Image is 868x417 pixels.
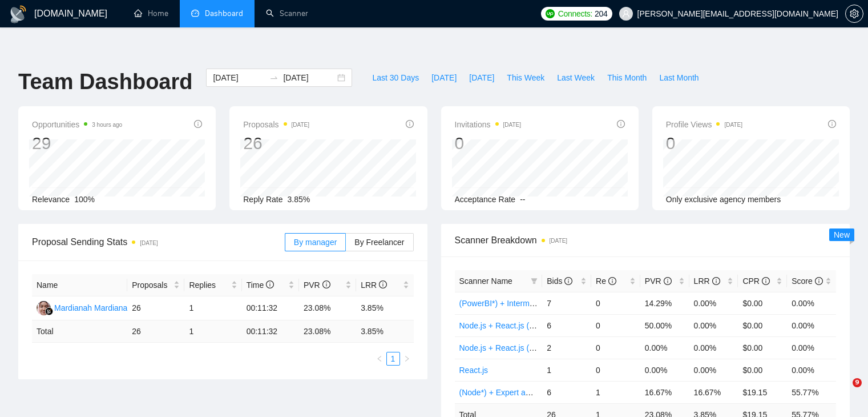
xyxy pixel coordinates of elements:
[815,277,823,285] span: info-circle
[645,276,672,286] span: PVR
[455,195,516,204] span: Acceptance Rate
[845,9,863,18] a: setting
[617,120,625,128] span: info-circle
[738,292,787,314] td: $0.00
[689,292,738,314] td: 0.00%
[247,280,274,290] span: Time
[640,359,689,381] td: 0.00%
[557,71,595,84] span: Last Week
[558,7,592,20] span: Connects:
[689,336,738,359] td: 0.00%
[531,278,538,284] span: filter
[386,352,400,366] li: 1
[372,71,419,84] span: Last 30 Days
[304,280,330,290] span: PVR
[591,381,640,403] td: 1
[787,359,836,381] td: 0.00%
[595,7,607,20] span: 204
[213,71,265,84] input: Start date
[132,279,171,291] span: Proposals
[503,122,521,128] time: [DATE]
[846,9,863,18] span: setting
[242,320,299,343] td: 00:11:32
[469,71,494,84] span: [DATE]
[738,336,787,359] td: $0.00
[400,352,414,366] button: right
[653,69,705,87] button: Last Month
[640,381,689,403] td: 16.67%
[189,279,228,291] span: Replies
[127,320,184,343] td: 26
[542,292,591,314] td: 7
[596,276,616,286] span: Re
[266,9,308,18] a: searchScanner
[205,9,243,18] span: Dashboard
[640,336,689,359] td: 0.00%
[356,296,413,320] td: 3.85%
[134,9,168,18] a: homeHome
[689,314,738,336] td: 0.00%
[373,352,386,366] li: Previous Page
[243,133,309,154] div: 26
[853,378,862,387] span: 9
[547,276,572,286] span: Bids
[459,321,555,330] a: Node.js + React.js (Expert)
[356,320,413,343] td: 3.85 %
[459,343,604,352] a: Node.js + React.js (Entry + Intermediate)
[689,359,738,381] td: 0.00%
[354,238,404,247] span: By Freelancer
[622,10,630,18] span: user
[738,381,787,403] td: $19.15
[500,69,551,87] button: This Week
[724,122,742,128] time: [DATE]
[243,118,309,131] span: Proposals
[373,352,386,366] button: left
[191,9,199,17] span: dashboard
[127,296,184,320] td: 26
[425,69,463,87] button: [DATE]
[406,120,414,128] span: info-circle
[459,276,512,286] span: Scanner Name
[834,230,850,239] span: New
[194,120,202,128] span: info-circle
[591,292,640,314] td: 0
[322,280,330,288] span: info-circle
[712,277,720,285] span: info-circle
[550,238,567,244] time: [DATE]
[74,195,95,204] span: 100%
[689,381,738,403] td: 16.67%
[787,314,836,336] td: 0.00%
[361,280,387,290] span: LRR
[32,235,285,249] span: Proposal Sending Stats
[666,133,742,154] div: 0
[9,5,27,23] img: logo
[591,359,640,381] td: 0
[742,276,769,286] span: CPR
[591,336,640,359] td: 0
[32,274,127,296] th: Name
[828,120,836,128] span: info-circle
[664,277,672,285] span: info-circle
[787,292,836,314] td: 0.00%
[829,378,857,406] iframe: Intercom live chat
[32,320,127,343] td: Total
[184,320,241,343] td: 1
[269,73,278,82] span: swap-right
[601,69,653,87] button: This Month
[292,122,309,128] time: [DATE]
[542,359,591,381] td: 1
[463,69,500,87] button: [DATE]
[455,118,522,131] span: Invitations
[294,238,337,247] span: By manager
[379,280,387,288] span: info-circle
[607,71,647,84] span: This Month
[738,314,787,336] td: $0.00
[455,233,837,247] span: Scanner Breakdown
[666,195,781,204] span: Only exclusive agency members
[431,71,457,84] span: [DATE]
[666,118,742,131] span: Profile Views
[400,352,414,366] li: Next Page
[127,274,184,296] th: Proposals
[459,388,571,397] a: (Node*) + Expert and Beginner.
[591,314,640,336] td: 0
